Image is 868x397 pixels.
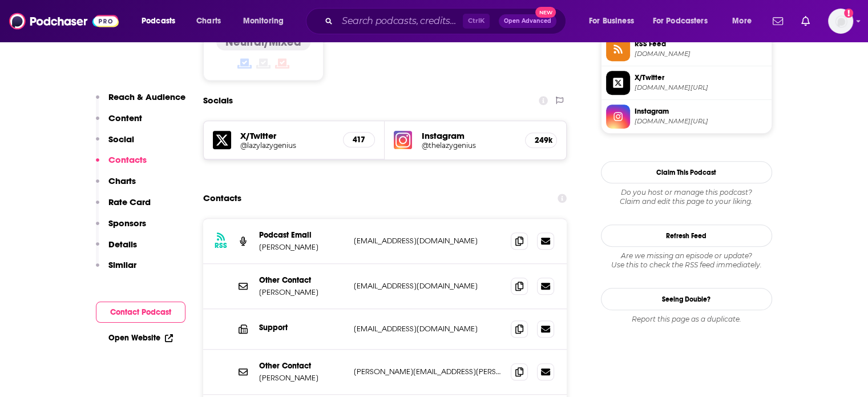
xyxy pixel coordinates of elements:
[463,14,490,29] span: Ctrl K
[421,141,516,150] a: @thelazygenius
[601,188,772,206] div: Claim and edit this page to your liking.
[189,12,228,30] a: Charts
[353,135,365,145] h5: 417
[635,83,767,92] span: twitter.com/lazylazygenius
[259,323,345,332] p: Support
[108,239,137,250] p: Details
[828,9,853,34] span: Logged in as NickG
[96,91,185,113] button: Reach & Audience
[108,154,147,165] p: Contacts
[732,13,752,29] span: More
[108,259,136,270] p: Similar
[142,13,175,29] span: Podcasts
[96,239,137,260] button: Details
[601,224,772,247] button: Refresh Feed
[797,11,814,31] a: Show notifications dropdown
[601,315,772,324] div: Report this page as a duplicate.
[606,71,767,95] a: X/Twitter[DOMAIN_NAME][URL]
[535,135,547,145] h5: 249k
[134,12,190,30] button: open menu
[96,175,136,197] button: Charts
[768,11,788,31] a: Show notifications dropdown
[499,14,556,28] button: Open AdvancedNew
[601,161,772,183] button: Claim This Podcast
[196,13,221,29] span: Charts
[215,241,227,250] h3: RSS
[421,130,516,141] h5: Instagram
[337,12,463,30] input: Search podcasts, credits, & more...
[828,9,853,34] button: Show profile menu
[108,175,136,186] p: Charts
[108,218,146,228] p: Sponsors
[96,134,134,155] button: Social
[235,12,298,30] button: open menu
[635,39,767,49] span: RSS Feed
[108,113,142,123] p: Content
[606,105,767,129] a: Instagram[DOMAIN_NAME][URL]
[96,154,147,175] button: Contacts
[240,130,334,141] h5: X/Twitter
[535,7,556,18] span: New
[581,12,648,30] button: open menu
[96,197,151,218] button: Rate Card
[108,91,185,102] p: Reach & Audience
[9,10,119,32] img: Podchaser - Follow, Share and Rate Podcasts
[96,218,146,239] button: Sponsors
[108,333,173,343] a: Open Website
[601,288,772,310] a: Seeing Double?
[653,13,708,29] span: For Podcasters
[645,12,724,30] button: open menu
[844,9,853,18] svg: Add a profile image
[259,242,345,252] p: [PERSON_NAME]
[317,8,577,34] div: Search podcasts, credits, & more...
[96,302,185,323] button: Contact Podcast
[243,13,284,29] span: Monitoring
[635,50,767,58] span: rss.acast.com
[240,141,334,150] a: @lazylazygenius
[108,197,151,207] p: Rate Card
[354,281,502,291] p: [EMAIL_ADDRESS][DOMAIN_NAME]
[96,259,136,280] button: Similar
[259,275,345,285] p: Other Contact
[259,230,345,240] p: Podcast Email
[635,73,767,83] span: X/Twitter
[203,90,233,111] h2: Socials
[259,287,345,297] p: [PERSON_NAME]
[601,188,772,197] span: Do you host or manage this podcast?
[203,187,241,209] h2: Contacts
[635,106,767,117] span: Instagram
[606,37,767,61] a: RSS Feed[DOMAIN_NAME]
[394,131,412,149] img: iconImage
[635,117,767,126] span: instagram.com/thelazygenius
[354,367,502,376] p: [PERSON_NAME][EMAIL_ADDRESS][PERSON_NAME][DOMAIN_NAME]
[828,9,853,34] img: User Profile
[354,324,502,334] p: [EMAIL_ADDRESS][DOMAIN_NAME]
[601,251,772,270] div: Are we missing an episode or update? Use this to check the RSS feed immediately.
[108,134,134,145] p: Social
[96,113,142,134] button: Content
[724,12,766,30] button: open menu
[354,236,502,246] p: [EMAIL_ADDRESS][DOMAIN_NAME]
[589,13,634,29] span: For Business
[259,361,345,371] p: Other Contact
[259,373,345,383] p: [PERSON_NAME]
[504,18,551,24] span: Open Advanced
